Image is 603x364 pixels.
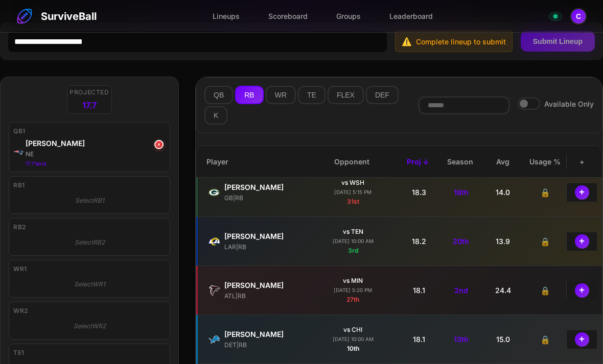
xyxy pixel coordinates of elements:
div: 18.3 [398,185,439,200]
div: 24.4 [482,283,524,298]
span: ⚠️ [402,35,412,47]
span: 10th [347,345,359,352]
div: vs MIN [343,276,363,285]
span: 31st [347,198,359,205]
a: Lineups [204,7,248,26]
span: Complete lineup to submit [416,36,506,47]
button: WR [266,86,296,104]
span: 17.7 [82,99,97,111]
a: Scoreboard [260,7,316,26]
button: FLEX [328,86,364,104]
span: 🔒 [540,284,550,297]
a: SurviveBall [16,8,97,25]
button: + [575,283,589,298]
span: Available Only [544,99,594,109]
button: DEF [366,86,399,104]
div: 17.71 proj [26,160,166,167]
div: Player [204,154,307,169]
button: RB [235,86,263,104]
span: 20th [453,236,469,247]
div: Josh Jacobs [224,182,306,192]
div: RB1 [13,181,166,190]
button: + [575,234,589,249]
img: DET logo [208,333,220,346]
div: LAR | RB [224,242,306,252]
div: vs TEN [343,227,363,236]
img: ATL logo [208,284,220,297]
div: 18.1 [398,332,439,347]
div: 18.1 [398,283,439,298]
div: Select RB2 [13,234,166,251]
span: 🔒 [540,235,550,248]
div: GB | RB [224,193,306,203]
span: 3rd [348,247,358,254]
span: 13th [454,334,469,345]
div: Kyren Williams [224,231,306,241]
div: Select RB1 [13,192,166,209]
button: K [204,106,227,125]
button: × [154,140,164,149]
button: QB [204,86,233,104]
button: + [575,332,589,347]
div: WR2 [13,306,166,316]
img: LAR logo [208,235,220,248]
div: Avg [481,154,524,169]
div: 13.9 [482,234,524,249]
div: DET | RB [224,341,306,350]
div: 18.2 [398,234,439,249]
div: RB2 [13,223,166,232]
img: SurviveBall [16,8,33,25]
div: Drake Maye [26,138,166,149]
span: 🔒 [540,333,550,346]
div: [DATE] 5:20 PM [334,286,372,294]
div: Bijan Robinson [224,280,306,290]
span: 2nd [454,285,468,296]
img: GB logo [208,186,220,199]
span: Projected [69,88,109,97]
div: QB1 [13,127,166,136]
span: 18th [454,187,469,198]
div: 15.0 [482,332,524,347]
div: Select WR1 [13,276,166,293]
div: [DATE] 5:15 PM [334,188,372,196]
span: 27th [346,296,359,303]
div: WR1 [13,264,166,274]
div: Jahmyr Gibbs [224,329,306,339]
img: NE logo [13,148,24,158]
div: NE [26,150,166,159]
div: [DATE] 10:00 AM [333,237,374,245]
a: Leaderboard [381,7,441,26]
button: Open profile menu [570,8,587,25]
div: Opponent [307,154,397,169]
button: + [575,185,589,200]
a: Groups [328,7,369,26]
div: TE1 [13,348,166,357]
div: + [566,154,597,169]
div: ATL | RB [224,292,306,301]
button: TE [298,86,326,104]
div: Proj ↓ [397,154,439,169]
button: Submit Lineup [521,31,595,52]
div: [DATE] 10:00 AM [333,335,374,343]
div: Season [439,154,481,169]
div: Usage % [524,154,566,169]
div: 14.0 [482,185,524,200]
span: 🔒 [540,186,550,199]
div: vs CHI [343,325,362,334]
div: Select WR2 [13,318,166,335]
div: vs WSH [341,178,364,187]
